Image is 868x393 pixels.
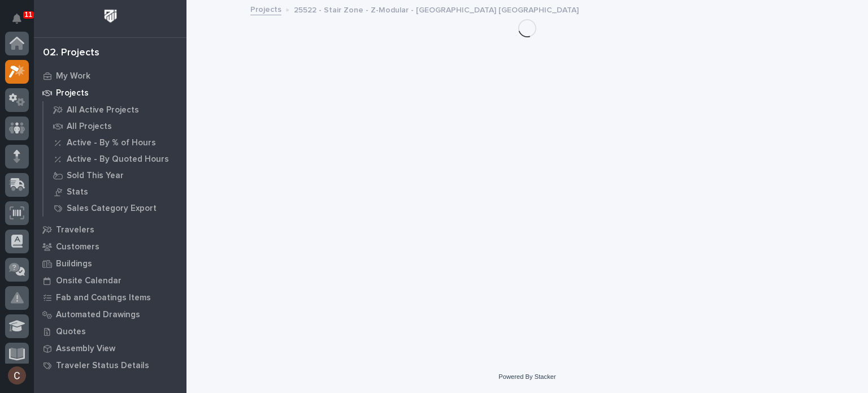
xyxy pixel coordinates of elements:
[44,167,186,183] a: Sold This Year
[67,122,112,132] p: All Projects
[34,84,186,101] a: Projects
[56,242,99,252] p: Customers
[34,272,186,289] a: Onsite Calendar
[5,7,29,31] button: Notifications
[67,154,169,165] p: Active - By Quoted Hours
[34,67,186,84] a: My Work
[498,373,555,380] a: Powered By Stacker
[67,138,156,148] p: Active - By % of Hours
[56,310,140,320] p: Automated Drawings
[34,357,186,374] a: Traveler Status Details
[56,88,89,98] p: Projects
[34,306,186,323] a: Automated Drawings
[67,187,88,197] p: Stats
[56,293,151,303] p: Fab and Coatings Items
[34,289,186,306] a: Fab and Coatings Items
[34,255,186,272] a: Buildings
[34,323,186,340] a: Quotes
[56,259,92,269] p: Buildings
[67,204,157,214] p: Sales Category Export
[56,327,86,337] p: Quotes
[56,276,121,286] p: Onsite Calendar
[44,102,186,118] a: All Active Projects
[67,105,139,115] p: All Active Projects
[44,118,186,134] a: All Projects
[56,361,149,371] p: Traveler Status Details
[14,14,29,32] div: Notifications11
[56,225,94,235] p: Travelers
[34,221,186,238] a: Travelers
[44,135,186,150] a: Active - By % of Hours
[34,238,186,255] a: Customers
[44,184,186,200] a: Stats
[67,171,124,181] p: Sold This Year
[25,11,32,19] p: 11
[56,344,115,354] p: Assembly View
[56,71,90,81] p: My Work
[294,3,579,15] p: 25522 - Stair Zone - Z-Modular - [GEOGRAPHIC_DATA] [GEOGRAPHIC_DATA]
[43,47,99,59] div: 02. Projects
[44,151,186,167] a: Active - By Quoted Hours
[250,2,281,15] a: Projects
[100,6,121,27] img: Workspace Logo
[34,340,186,357] a: Assembly View
[44,200,186,216] a: Sales Category Export
[5,364,29,387] button: users-avatar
